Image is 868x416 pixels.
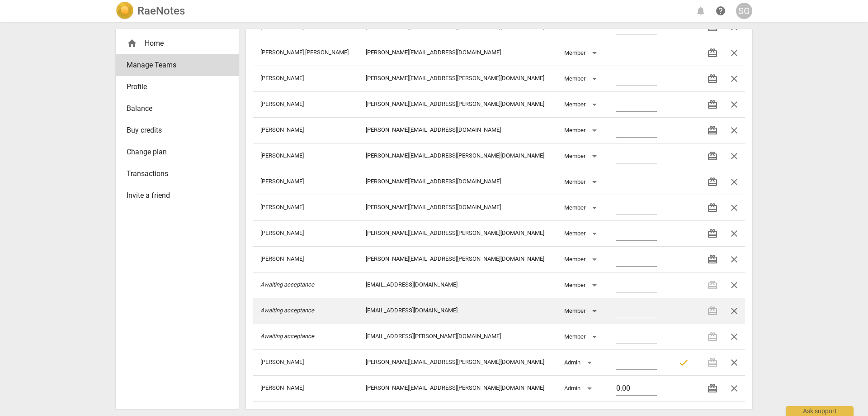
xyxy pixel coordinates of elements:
div: Home [116,33,239,54]
span: redeem [707,383,718,394]
td: [PERSON_NAME] [253,91,359,117]
span: close [729,331,740,342]
span: Profile [127,81,221,92]
div: Admin [564,355,595,370]
span: close [729,357,740,368]
td: [PERSON_NAME] [253,349,359,375]
td: [PERSON_NAME][EMAIL_ADDRESS][DOMAIN_NAME] [359,169,557,195]
img: Logo [116,2,134,20]
span: redeem [707,73,718,84]
span: close [729,125,740,136]
button: Transfer credits [702,378,723,399]
button: Transfer credits [702,197,723,219]
a: Help [712,3,729,19]
td: [EMAIL_ADDRESS][DOMAIN_NAME] [359,272,557,298]
div: Member [564,97,600,112]
div: Member [564,149,600,163]
button: Transfer credits [702,120,723,141]
h2: RaeNotes [137,5,185,17]
td: [PERSON_NAME][EMAIL_ADDRESS][PERSON_NAME][DOMAIN_NAME] [359,66,557,91]
td: [PERSON_NAME][EMAIL_ADDRESS][DOMAIN_NAME] [359,40,557,66]
td: [PERSON_NAME][EMAIL_ADDRESS][DOMAIN_NAME] [359,117,557,143]
button: Transfer credits [702,94,723,115]
div: Member [564,123,600,138]
div: Member [564,201,600,215]
button: Transfer credits [702,68,723,90]
i: Awaiting acceptance [260,281,314,288]
span: redeem [707,177,718,187]
td: [PERSON_NAME] [253,66,359,91]
span: close [729,228,740,239]
span: Invite a friend [127,190,221,201]
a: Invite a friend [116,185,239,206]
td: [PERSON_NAME][EMAIL_ADDRESS][PERSON_NAME][DOMAIN_NAME] [359,349,557,375]
span: close [729,383,740,394]
button: SG [736,3,752,19]
button: Transfer credits [702,42,723,64]
span: check [678,357,689,368]
td: [PERSON_NAME][EMAIL_ADDRESS][PERSON_NAME][DOMAIN_NAME] [359,375,557,401]
a: Change plan [116,141,239,163]
span: close [729,151,740,162]
div: Member [564,226,600,241]
span: redeem [707,228,718,239]
div: Member [564,304,600,318]
div: Admin [564,381,595,396]
td: [PERSON_NAME] [253,117,359,143]
a: Manage Teams [116,54,239,76]
span: help [715,5,726,16]
td: [PERSON_NAME][EMAIL_ADDRESS][PERSON_NAME][DOMAIN_NAME] [359,143,557,169]
td: [PERSON_NAME] [253,375,359,401]
div: Ask support [786,406,854,416]
span: Buy credits [127,125,221,136]
span: redeem [707,151,718,162]
div: Member [564,46,600,60]
div: Member [564,330,600,344]
td: [EMAIL_ADDRESS][DOMAIN_NAME] [359,298,557,324]
button: Transfer credits [702,145,723,167]
span: close [729,202,740,213]
td: [PERSON_NAME][EMAIL_ADDRESS][PERSON_NAME][DOMAIN_NAME] [359,91,557,117]
td: [EMAIL_ADDRESS][PERSON_NAME][DOMAIN_NAME] [359,324,557,349]
span: Transactions [127,168,221,179]
button: Transfer credits [702,249,723,270]
a: LogoRaeNotes [116,2,185,20]
a: Profile [116,76,239,98]
a: Transactions [116,163,239,185]
td: [PERSON_NAME] [253,220,359,246]
span: close [729,177,740,187]
div: Member [564,175,600,189]
span: redeem [707,99,718,110]
i: Awaiting acceptance [260,307,314,314]
td: [PERSON_NAME][EMAIL_ADDRESS][DOMAIN_NAME] [359,195,557,220]
button: Transfer credits [702,171,723,193]
td: [PERSON_NAME] [253,195,359,220]
td: [PERSON_NAME] [253,143,359,169]
div: Member [564,252,600,267]
span: redeem [707,125,718,136]
span: Manage Teams [127,60,221,71]
td: [PERSON_NAME][EMAIL_ADDRESS][PERSON_NAME][DOMAIN_NAME] [359,246,557,272]
span: Balance [127,103,221,114]
td: [PERSON_NAME] [253,246,359,272]
a: Balance [116,98,239,120]
a: Buy credits [116,120,239,141]
span: close [729,254,740,265]
span: redeem [707,254,718,265]
td: [PERSON_NAME] [253,169,359,195]
span: close [729,280,740,291]
span: close [729,306,740,316]
td: [PERSON_NAME][EMAIL_ADDRESS][PERSON_NAME][DOMAIN_NAME] [359,220,557,246]
span: redeem [707,202,718,213]
i: Awaiting acceptance [260,333,314,339]
span: Change plan [127,147,221,158]
button: Transfer credits [702,223,723,244]
span: close [729,99,740,110]
button: Payer [673,352,694,373]
div: Home [127,38,221,49]
span: redeem [707,48,718,58]
span: close [729,48,740,58]
div: Member [564,278,600,292]
div: Member [564,72,600,86]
